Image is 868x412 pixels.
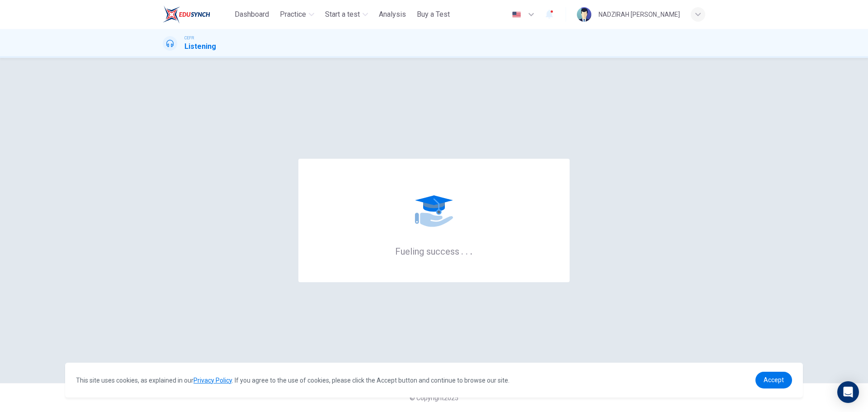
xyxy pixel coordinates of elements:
h6: . [465,243,468,258]
button: Start a test [321,6,372,23]
span: CEFR [184,35,194,41]
h6: . [470,243,473,258]
h6: Fueling success [395,245,473,257]
h6: . [461,243,464,258]
span: This site uses cookies, as explained in our . If you agree to the use of cookies, please click th... [76,377,509,384]
div: Open Intercom Messenger [837,381,859,403]
a: ELTC logo [163,5,231,24]
div: cookieconsent [65,363,803,398]
span: Start a test [325,9,360,20]
div: NADZIRAH [PERSON_NAME] [599,9,680,20]
a: dismiss cookie message [755,372,792,388]
span: Dashboard [235,9,269,20]
img: ELTC logo [163,5,210,24]
button: Practice [276,6,318,23]
a: Privacy Policy [193,377,232,384]
h1: Listening [184,41,216,52]
span: © Copyright 2025 [410,394,458,402]
span: Analysis [379,9,406,20]
span: Accept [764,376,784,384]
span: Practice [280,9,306,20]
button: Dashboard [231,6,273,23]
img: Profile picture [577,7,591,22]
button: Buy a Test [413,6,453,23]
button: Analysis [375,6,410,23]
img: en [511,11,522,18]
span: Buy a Test [417,9,450,20]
